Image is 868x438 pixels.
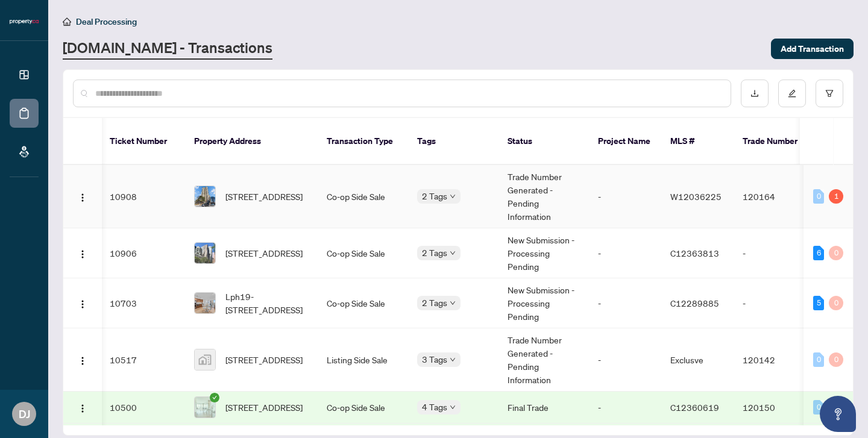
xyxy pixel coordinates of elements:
[100,165,184,228] td: 10908
[184,118,317,165] th: Property Address
[450,357,456,363] span: down
[813,296,824,310] div: 5
[829,352,843,367] div: 0
[225,246,303,260] span: [STREET_ADDRESS]
[588,228,661,278] td: -
[813,352,824,367] div: 0
[829,296,843,310] div: 0
[498,392,588,424] td: Final Trade
[317,165,407,228] td: Co-op Side Sale
[829,189,843,204] div: 1
[498,278,588,328] td: New Submission - Processing Pending
[733,392,817,424] td: 120150
[733,165,817,228] td: 120164
[422,400,447,414] span: 4 Tags
[225,353,303,366] span: [STREET_ADDRESS]
[750,89,759,98] span: download
[670,298,719,308] span: C12289885
[825,89,834,98] span: filter
[225,290,307,316] span: Lph19-[STREET_ADDRESS]
[588,165,661,228] td: -
[225,401,303,414] span: [STREET_ADDRESS]
[63,17,71,26] span: home
[225,190,303,203] span: [STREET_ADDRESS]
[741,80,769,107] button: download
[78,299,87,309] img: Logo
[816,80,843,107] button: filter
[100,228,184,278] td: 10906
[10,18,39,25] img: logo
[317,392,407,424] td: Co-op Side Sale
[498,328,588,392] td: Trade Number Generated - Pending Information
[19,405,30,422] span: DJ
[195,186,215,207] img: thumbnail-img
[317,228,407,278] td: Co-op Side Sale
[829,246,843,260] div: 0
[73,293,92,313] button: Logo
[195,349,215,370] img: thumbnail-img
[73,398,92,417] button: Logo
[78,249,87,259] img: Logo
[100,118,184,165] th: Ticket Number
[317,328,407,392] td: Listing Side Sale
[450,193,456,199] span: down
[422,246,447,260] span: 2 Tags
[73,187,92,206] button: Logo
[733,278,817,328] td: -
[422,296,447,310] span: 2 Tags
[498,118,588,165] th: Status
[588,392,661,424] td: -
[813,246,824,260] div: 6
[733,228,817,278] td: -
[422,352,447,366] span: 3 Tags
[100,392,184,424] td: 10500
[76,16,137,27] span: Deal Processing
[100,278,184,328] td: 10703
[661,118,733,165] th: MLS #
[317,278,407,328] td: Co-op Side Sale
[733,328,817,392] td: 120142
[778,80,806,107] button: edit
[78,193,87,202] img: Logo
[588,328,661,392] td: -
[588,118,661,165] th: Project Name
[820,396,856,432] button: Open asap
[670,354,703,365] span: Exclusve
[195,243,215,263] img: thumbnail-img
[450,300,456,306] span: down
[771,39,854,59] button: Add Transaction
[210,393,219,402] span: check-circle
[63,38,272,60] a: [DOMAIN_NAME] - Transactions
[195,397,215,418] img: thumbnail-img
[195,293,215,313] img: thumbnail-img
[813,400,824,415] div: 0
[450,404,456,410] span: down
[78,404,87,413] img: Logo
[788,89,796,98] span: edit
[100,328,184,392] td: 10517
[813,189,824,204] div: 0
[498,165,588,228] td: Trade Number Generated - Pending Information
[781,39,844,58] span: Add Transaction
[73,243,92,263] button: Logo
[450,250,456,256] span: down
[73,350,92,369] button: Logo
[422,189,447,203] span: 2 Tags
[498,228,588,278] td: New Submission - Processing Pending
[670,191,722,202] span: W12036225
[733,118,817,165] th: Trade Number
[78,356,87,366] img: Logo
[317,118,407,165] th: Transaction Type
[670,248,719,258] span: C12363813
[588,278,661,328] td: -
[670,402,719,413] span: C12360619
[407,118,498,165] th: Tags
